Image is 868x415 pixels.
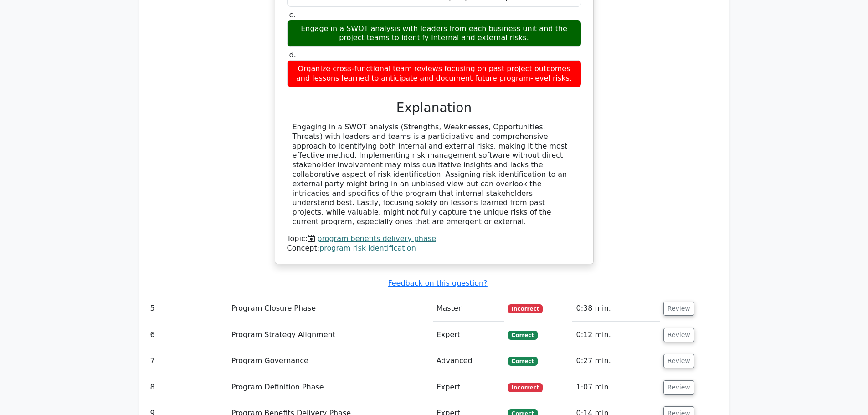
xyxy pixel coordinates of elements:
td: 0:38 min. [572,296,659,322]
button: Review [663,302,694,316]
button: Review [663,380,694,395]
td: 8 [147,374,228,400]
span: Incorrect [508,304,543,313]
td: Program Closure Phase [228,296,433,322]
td: Program Strategy Alignment [228,322,433,348]
div: Organize cross-functional team reviews focusing on past project outcomes and lessons learned to a... [287,60,581,87]
button: Review [663,354,694,368]
span: Correct [508,331,538,340]
div: Engage in a SWOT analysis with leaders from each business unit and the project teams to identify ... [287,20,581,47]
a: program risk identification [319,244,416,252]
td: Master [433,296,504,322]
td: 1:07 min. [572,374,659,400]
h3: Explanation [293,100,576,116]
button: Review [663,328,694,342]
td: Expert [433,322,504,348]
span: Incorrect [508,383,543,392]
td: 0:12 min. [572,322,659,348]
td: Expert [433,374,504,400]
td: Advanced [433,348,504,374]
span: c. [289,10,296,19]
div: Concept: [287,244,581,253]
div: Engaging in a SWOT analysis (Strengths, Weaknesses, Opportunities, Threats) with leaders and team... [293,123,576,227]
td: 5 [147,296,228,322]
td: Program Governance [228,348,433,374]
span: d. [289,51,296,59]
a: program benefits delivery phase [317,234,436,243]
a: Feedback on this question? [388,279,487,287]
td: 7 [147,348,228,374]
td: 6 [147,322,228,348]
div: Topic: [287,234,581,244]
td: 0:27 min. [572,348,659,374]
td: Program Definition Phase [228,374,433,400]
span: Correct [508,357,538,366]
